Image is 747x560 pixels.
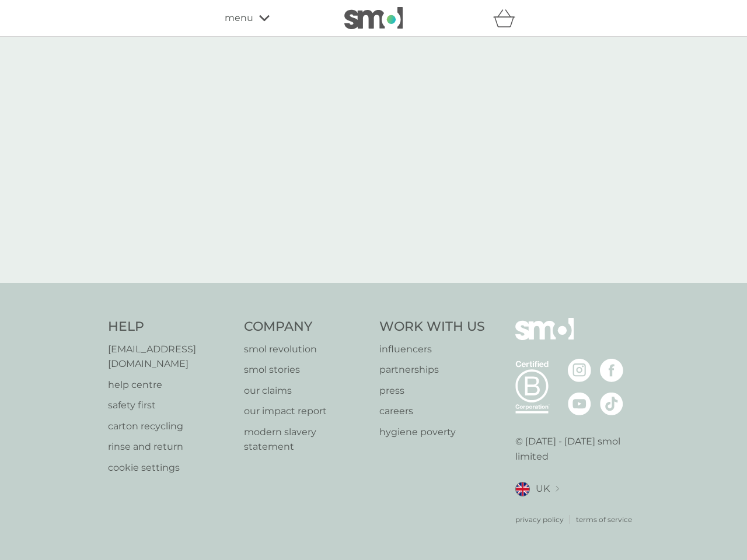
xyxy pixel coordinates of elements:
a: careers [379,404,485,419]
a: smol stories [244,362,368,377]
a: press [379,383,485,398]
a: privacy policy [515,514,564,525]
span: UK [536,481,550,496]
img: visit the smol Youtube page [568,392,591,415]
span: menu [225,10,253,26]
a: safety first [108,398,232,413]
img: visit the smol Tiktok page [600,392,623,415]
div: basket [493,6,522,30]
a: influencers [379,342,485,357]
a: cookie settings [108,460,232,475]
h4: Company [244,318,368,336]
a: [EMAIL_ADDRESS][DOMAIN_NAME] [108,342,232,372]
h4: Work With Us [379,318,485,336]
h4: Help [108,318,232,336]
img: UK flag [515,482,530,496]
a: carton recycling [108,419,232,434]
a: terms of service [576,514,632,525]
a: help centre [108,377,232,393]
img: smol [515,318,574,358]
a: our impact report [244,404,368,419]
a: our claims [244,383,368,398]
img: visit the smol Facebook page [600,359,623,382]
img: visit the smol Instagram page [568,359,591,382]
a: rinse and return [108,439,232,454]
a: partnerships [379,362,485,377]
img: select a new location [556,486,559,492]
a: hygiene poverty [379,425,485,440]
a: smol revolution [244,342,368,357]
img: smol [344,7,403,29]
a: modern slavery statement [244,425,368,454]
p: © [DATE] - [DATE] smol limited [515,434,640,464]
